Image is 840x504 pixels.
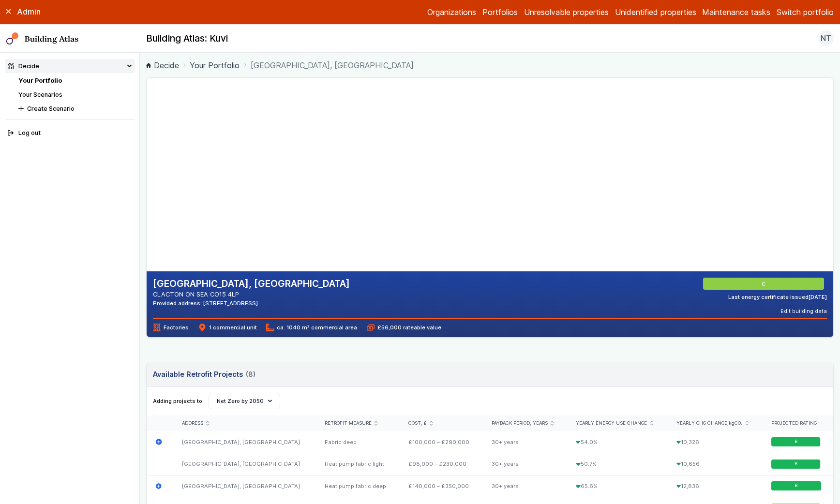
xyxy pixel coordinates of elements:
[315,475,399,497] div: Heat pump fabric deep
[246,369,255,380] span: (8)
[190,59,240,71] a: Your Portfolio
[18,91,62,98] a: Your Scenarios
[146,59,179,71] a: Decide
[173,453,315,475] div: [GEOGRAPHIC_DATA], [GEOGRAPHIC_DATA]
[492,420,548,427] span: Payback period, years
[728,293,827,301] div: Last energy certificate issued
[153,397,202,405] span: Adding projects to
[729,420,743,426] span: kgCO₂
[676,420,743,427] span: Yearly GHG change,
[667,475,762,497] div: 12,836
[482,475,567,497] div: 30+ years
[153,369,255,380] h3: Available Retrofit Projects
[777,6,834,18] button: Switch portfolio
[780,307,827,315] button: Edit building data
[367,324,441,331] span: £56,000 rateable value
[173,475,315,497] div: [GEOGRAPHIC_DATA], [GEOGRAPHIC_DATA]
[399,453,482,475] div: £98,000 – £230,000
[567,431,667,453] div: 54.0%
[427,6,476,18] a: Organizations
[153,299,350,307] div: Provided address: [STREET_ADDRESS]
[795,461,797,467] span: B
[266,324,357,331] span: ca. 1040 m² commercial area
[182,420,203,427] span: Address
[6,32,19,45] img: main-0bbd2752.svg
[18,77,62,84] a: Your Portfolio
[153,290,350,299] address: CLACTON ON SEA CO15 4LP
[771,420,824,427] div: Projected rating
[5,59,135,73] summary: Decide
[482,453,567,475] div: 30+ years
[763,280,767,288] span: C
[702,6,770,18] a: Maintenance tasks
[5,126,135,140] button: Log out
[809,294,827,300] time: [DATE]
[315,453,399,475] div: Heat pump fabric light
[567,453,667,475] div: 50.7%
[315,431,399,453] div: Fabric deep
[325,420,372,427] span: Retrofit measure
[576,420,647,427] span: Yearly energy use change
[146,32,228,45] h2: Building Atlas: Kuvi
[198,324,257,331] span: 1 commercial unit
[567,475,667,497] div: 65.6%
[667,453,762,475] div: 10,656
[818,30,834,46] button: NT
[524,6,609,18] a: Unresolvable properties
[667,431,762,453] div: 10,326
[153,324,189,331] span: Factories
[15,102,135,116] button: Create Scenario
[173,431,315,453] div: [GEOGRAPHIC_DATA], [GEOGRAPHIC_DATA]
[399,431,482,453] div: £100,000 – £290,000
[795,483,797,489] span: B
[153,278,350,290] h2: [GEOGRAPHIC_DATA], [GEOGRAPHIC_DATA]
[209,393,281,409] button: Net Zero by 2050
[399,475,482,497] div: £140,000 – £350,000
[8,61,39,71] div: Decide
[251,59,414,71] span: [GEOGRAPHIC_DATA], [GEOGRAPHIC_DATA]
[821,32,831,44] span: NT
[482,6,518,18] a: Portfolios
[482,431,567,453] div: 30+ years
[408,420,427,427] span: Cost, £
[615,6,696,18] a: Unidentified properties
[795,439,797,445] span: B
